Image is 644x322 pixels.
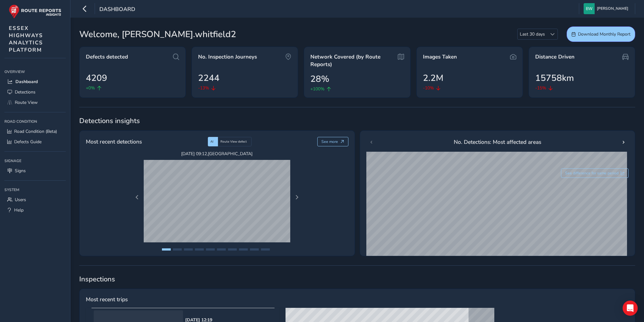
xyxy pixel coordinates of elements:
[292,193,301,202] button: Next Page
[4,156,66,166] div: Signage
[15,168,26,174] span: Signs
[310,72,329,86] span: 28%
[584,3,595,14] img: diamond-layout
[86,295,128,303] span: Most recent trips
[173,248,182,251] button: Page 2
[4,205,66,215] a: Help
[584,3,630,14] button: [PERSON_NAME]
[15,99,38,105] span: Route View
[198,53,257,61] span: No. Inspection Journeys
[217,248,226,251] button: Page 6
[210,139,214,144] span: AI
[86,71,107,85] span: 4209
[4,87,66,97] a: Detections
[565,171,619,176] span: See difference for same period
[218,137,252,146] div: Route View defect
[4,126,66,137] a: Road Condition (Beta)
[86,85,95,91] span: +0%
[561,168,629,178] button: See difference for same period
[239,248,248,251] button: Page 8
[4,76,66,87] a: Dashboard
[423,71,443,85] span: 2.2M
[206,248,215,251] button: Page 5
[535,71,574,85] span: 15758km
[454,138,541,146] span: No. Detections: Most affected areas
[86,53,128,61] span: Defects detected
[9,4,61,19] img: rr logo
[99,5,135,14] span: Dashboard
[4,97,66,108] a: Route View
[79,274,635,284] span: Inspections
[4,185,66,195] div: System
[220,139,247,144] span: Route View defect
[4,137,66,147] a: Defects Guide
[4,67,66,76] div: Overview
[4,166,66,176] a: Signs
[144,151,290,157] span: [DATE] 09:12 , [GEOGRAPHIC_DATA]
[261,248,270,251] button: Page 10
[14,128,57,134] span: Road Condition (Beta)
[578,31,630,37] span: Download Monthly Report
[79,28,236,41] span: Welcome, [PERSON_NAME].whitfield2
[86,138,142,146] span: Most recent detections
[310,53,394,68] span: Network Covered (by Route Reports)
[228,248,237,251] button: Page 7
[535,85,546,91] span: -15%
[162,248,171,251] button: Page 1
[14,139,42,145] span: Defects Guide
[208,137,218,146] div: AI
[15,197,26,203] span: Users
[4,117,66,126] div: Road Condition
[317,137,348,146] button: See more
[79,116,635,126] span: Detections insights
[423,53,457,61] span: Images Taken
[321,139,338,144] span: See more
[4,195,66,205] a: Users
[9,25,43,54] span: ESSEX HIGHWAYS ANALYTICS PLATFORM
[14,207,24,213] span: Help
[310,86,325,92] span: +100%
[184,248,193,251] button: Page 3
[133,193,142,202] button: Previous Page
[15,79,38,85] span: Dashboard
[518,29,547,39] span: Last 30 days
[597,3,628,14] span: [PERSON_NAME]
[423,85,434,91] span: -10%
[250,248,259,251] button: Page 9
[15,89,36,95] span: Detections
[195,248,204,251] button: Page 4
[198,71,219,85] span: 2244
[535,53,575,61] span: Distance Driven
[623,301,638,316] div: Open Intercom Messenger
[567,26,635,42] button: Download Monthly Report
[198,85,209,91] span: -13%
